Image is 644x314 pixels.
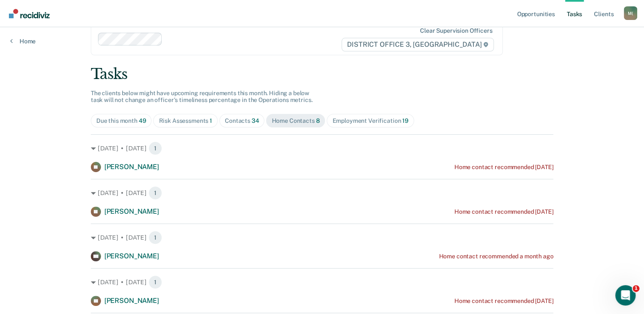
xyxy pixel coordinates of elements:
[439,253,553,260] div: Home contact recommended a month ago
[139,117,146,124] span: 49
[159,117,212,124] div: Risk Assessments
[454,297,554,305] div: Home contact recommended [DATE]
[402,117,409,124] span: 19
[148,141,162,155] span: 1
[332,117,408,124] div: Employment Verification
[454,208,554,215] div: Home contact recommended [DATE]
[225,117,259,124] div: Contacts
[210,117,212,124] span: 1
[624,6,637,20] div: M (
[272,117,319,124] div: Home Contacts
[10,37,36,45] a: Home
[148,275,162,289] span: 1
[148,231,162,244] span: 1
[91,141,554,155] div: [DATE] • [DATE] 1
[104,297,159,305] span: [PERSON_NAME]
[148,186,162,200] span: 1
[624,6,637,20] button: Profile dropdown button
[252,117,259,124] span: 34
[91,231,554,244] div: [DATE] • [DATE] 1
[91,275,554,289] div: [DATE] • [DATE] 1
[454,164,554,171] div: Home contact recommended [DATE]
[633,285,639,292] span: 1
[104,163,159,171] span: [PERSON_NAME]
[96,117,146,124] div: Due this month
[342,38,494,51] span: DISTRICT OFFICE 3, [GEOGRAPHIC_DATA]
[104,207,159,215] span: [PERSON_NAME]
[420,27,492,34] div: Clear supervision officers
[9,9,50,18] img: Recidiviz
[615,285,636,306] iframe: Intercom live chat
[91,186,554,200] div: [DATE] • [DATE] 1
[316,117,319,124] span: 8
[91,90,313,104] span: The clients below might have upcoming requirements this month. Hiding a below task will not chang...
[91,65,554,83] div: Tasks
[104,252,159,260] span: [PERSON_NAME]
